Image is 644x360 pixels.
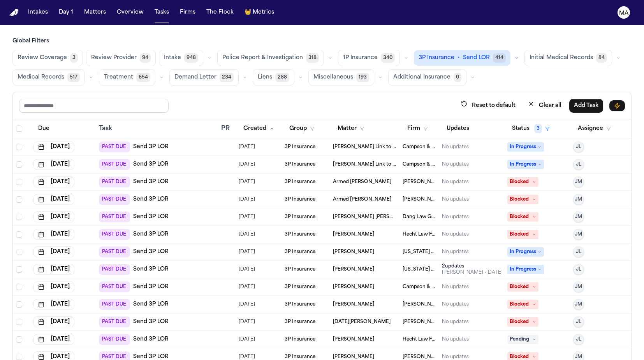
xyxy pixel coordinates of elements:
button: [DATE] [33,211,74,222]
span: Select row [16,284,22,290]
span: crown [245,9,251,16]
span: 8/8/2025, 9:18:03 AM [239,281,255,292]
button: Miscellaneous193 [308,69,374,86]
button: JM [573,194,584,205]
button: Tasks [151,5,172,19]
span: In Progress [507,142,544,152]
div: No updates [442,161,469,168]
span: PAST DUE [99,177,130,187]
span: Ruy Mireles Law Firm [403,301,436,308]
button: Review Coverage3 [12,50,83,66]
span: Hecht Law Firm [403,336,436,343]
button: Due [33,122,54,136]
button: Add Task [569,99,603,113]
span: 193 [356,73,369,82]
button: Status3 [507,122,554,136]
span: 8/13/2025, 12:53:11 PM [239,316,255,327]
span: 948 [184,53,198,63]
span: Treatment [104,73,133,81]
button: Matters [81,5,109,19]
span: 3P Insurance [419,54,454,62]
span: JL [576,161,581,168]
button: Police Report & Investigation318 [217,50,324,66]
img: Finch Logo [9,9,19,16]
div: Task [99,124,215,133]
button: Assignee [573,122,616,136]
span: Select row [16,196,22,203]
span: Michigan Auto Law [403,249,436,255]
span: PAST DUE [99,159,130,170]
span: JL [576,319,581,325]
button: Day 1 [56,5,76,19]
span: Daisy Delgado [333,301,374,308]
span: 3P Insurance [285,214,315,220]
span: 1P Insurance [343,54,378,62]
span: PAST DUE [99,264,130,275]
span: 234 [220,73,234,82]
span: JL [576,336,581,343]
span: Select row [16,144,22,150]
span: Miscellaneous [313,73,353,81]
button: JL [573,264,584,275]
span: Initial Medical Records [530,54,593,62]
span: Liens [258,73,272,81]
span: Police Report & Investigation [222,54,303,62]
span: Wilmer Antonio Salinas Zuniga [333,214,397,220]
button: Matter [333,122,369,136]
span: In Progress [507,265,544,274]
span: 3P Insurance [285,284,315,290]
span: 7/24/2025, 4:16:29 PM [239,159,255,170]
span: In Progress [507,247,544,257]
button: JL [573,334,584,345]
button: Liens288 [253,69,294,86]
span: • [457,54,460,62]
span: JL [576,144,581,150]
span: JM [575,179,582,185]
span: 84 [596,53,607,63]
a: Home [9,9,19,16]
a: Send 3P LOR [133,231,169,238]
span: Select row [16,354,22,360]
span: JM [575,284,582,290]
span: Campson & Campson [403,161,436,168]
span: 3P Insurance [285,319,315,325]
button: JL [573,142,584,152]
button: JM [573,281,584,292]
a: Send 3P LOR [133,248,169,256]
span: Demand Letter [174,73,216,81]
span: Review Coverage [18,54,67,62]
span: Select row [16,179,22,185]
span: Select row [16,161,22,168]
span: Select row [16,266,22,273]
button: [DATE] [33,281,74,292]
span: PAST DUE [99,194,130,205]
button: Demand Letter234 [169,69,239,86]
button: Intake948 [159,50,203,66]
button: JL [573,246,584,257]
span: Blocked [507,212,538,222]
button: [DATE] [33,142,74,152]
button: JL [573,316,584,327]
div: No updates [442,214,469,220]
a: Send 3P LOR [133,213,169,221]
button: 1P Insurance340 [338,50,400,66]
button: Firms [177,5,199,19]
span: 7/24/2025, 4:16:20 PM [239,142,255,152]
span: PAST DUE [99,316,130,327]
span: Blocked [507,230,538,239]
button: Immediate Task [609,100,625,111]
button: Review Provider94 [86,50,156,66]
span: Hecht Law Firm [403,231,436,238]
button: JL [573,159,584,170]
button: JM [573,299,584,310]
span: PAST DUE [99,211,130,222]
span: 8/5/2025, 7:59:08 AM [239,211,255,222]
span: Armed Barkley [333,179,391,185]
button: Updates [442,122,474,136]
span: 3P Insurance [285,231,315,238]
span: Alejandra Aguero [333,231,374,238]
